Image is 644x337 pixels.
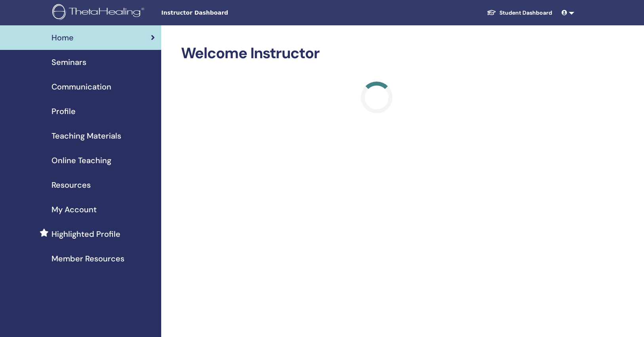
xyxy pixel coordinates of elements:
img: graduation-cap-white.svg [487,9,496,16]
span: My Account [51,204,97,215]
span: Instructor Dashboard [161,9,280,17]
span: Member Resources [51,253,124,265]
span: Highlighted Profile [51,228,120,240]
span: Profile [51,105,76,117]
h2: Welcome Instructor [181,44,573,63]
span: Home [51,32,74,44]
span: Online Teaching [51,154,111,166]
img: logo.png [52,4,147,22]
a: Student Dashboard [480,6,558,20]
span: Communication [51,81,111,93]
span: Teaching Materials [51,130,121,142]
span: Resources [51,179,91,191]
span: Seminars [51,56,86,68]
